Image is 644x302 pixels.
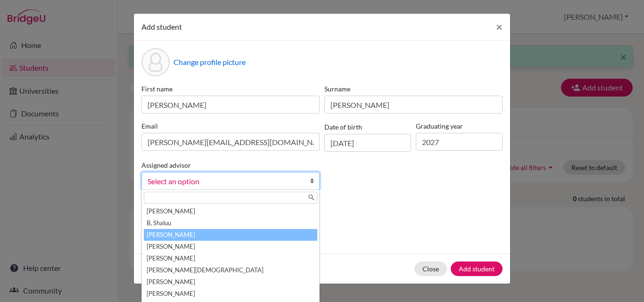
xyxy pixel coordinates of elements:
[324,134,411,152] input: dd/mm/yyyy
[324,84,503,94] label: Surname
[144,253,317,264] li: [PERSON_NAME]
[416,121,503,131] label: Graduating year
[144,288,317,300] li: [PERSON_NAME]
[144,276,317,288] li: [PERSON_NAME]
[144,229,317,241] li: [PERSON_NAME]
[141,22,182,31] span: Add student
[148,175,301,188] span: Select an option
[144,217,317,229] li: B, Shaluu
[144,241,317,253] li: [PERSON_NAME]
[451,261,503,276] button: Add student
[488,14,510,40] button: Close
[414,261,447,276] button: Close
[141,121,320,131] label: Email
[141,160,191,170] label: Assigned advisor
[141,48,170,76] div: Profile picture
[144,205,317,217] li: [PERSON_NAME]
[141,84,320,94] label: First name
[144,264,317,276] li: [PERSON_NAME][DEMOGRAPHIC_DATA]
[496,20,503,33] span: ×
[324,122,362,132] label: Date of birth
[141,205,503,216] p: Parents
